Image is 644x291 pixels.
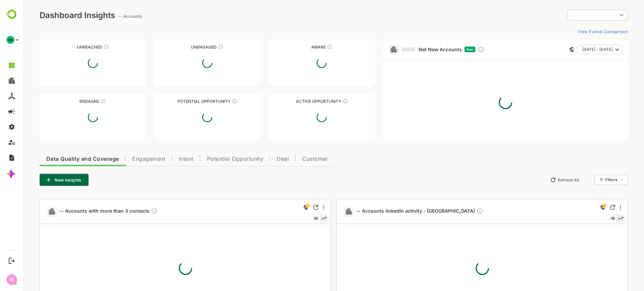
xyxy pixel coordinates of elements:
div: This card does not support filter and segments [546,47,551,52]
div: Description not present [453,208,460,215]
a: -- Accounts linkedIn activity - [GEOGRAPHIC_DATA]Description not present [332,208,462,215]
div: These accounts are MQAs and can be passed on to Inside Sales [208,98,214,104]
div: These accounts have not been engaged with for a defined time period [80,44,86,50]
span: Deal [253,156,265,162]
span: -- Accounts linkedIn activity - [GEOGRAPHIC_DATA] [332,208,460,215]
div: More [596,205,598,210]
span: -- Accounts with more than 3 contacts [36,208,134,215]
div: Discover new ICP-fit accounts showing engagement — via intent surges, anonymous website visits, L... [454,46,461,53]
div: Refresh [586,205,592,210]
div: Engaged [16,99,122,104]
div: These accounts are warm, further nurturing would qualify them to MQAs [77,98,83,104]
a: Net New Accounts [378,47,438,53]
button: Logout [7,256,16,265]
div: This is a global insight. Segment selection is not applicable for this view [278,203,286,212]
span: Potential Opportunity [183,156,240,162]
div: DE [6,36,14,44]
div: These accounts have not shown enough engagement and need nurturing [195,44,200,50]
div: More [300,205,301,210]
span: Engagement [109,156,142,162]
button: Refresh All [524,174,559,185]
div: Unreached [16,45,122,50]
span: Customer [279,156,305,162]
div: Active Opportunity [245,99,352,104]
span: [DATE] - [DATE] [559,45,589,54]
button: View Funnel Comparison [552,26,604,37]
div: These accounts have just entered the buying cycle and need further nurturing [304,44,309,50]
button: [DATE] - [DATE] [553,45,599,54]
div: This is a global insight. Segment selection is not applicable for this view [575,203,583,212]
div: Potential Opportunity [130,99,237,104]
span: New [443,48,450,51]
div: Unengaged [130,45,237,50]
span: Intent [155,156,170,162]
img: BambooboxLogoMark.f1c84d78b4c51b1a7b5f700c9845e183.svg [3,8,20,21]
div: ​ [544,9,604,21]
a: -- Accounts with more than 3 contactsDescription not present [36,208,137,215]
div: Description not present [127,208,134,215]
span: Data Quality and Coverage [23,156,95,162]
div: Filters [581,174,604,186]
div: Dashboard Insights [16,10,92,20]
div: Refresh [289,205,295,210]
button: New Insights [16,174,65,186]
div: Aware [245,45,352,50]
ag: -- Accounts [95,14,120,19]
div: N [6,274,17,285]
div: These accounts have open opportunities which might be at any of the Sales Stages [319,98,324,104]
div: Filters [582,177,594,182]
